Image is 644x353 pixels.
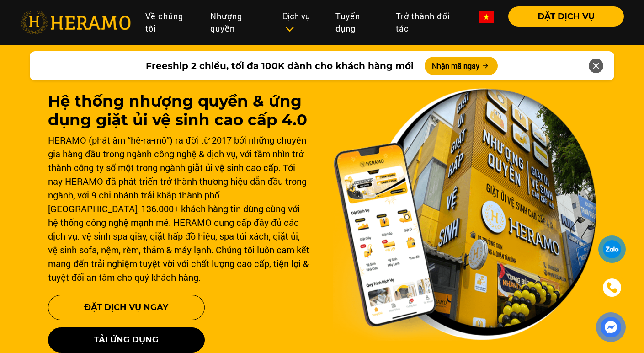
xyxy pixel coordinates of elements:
[20,11,131,34] img: heramo-logo.png
[203,6,275,38] a: Nhượng quyền
[606,282,618,294] img: phone-icon
[282,10,321,35] div: Dịch vụ
[285,25,294,34] img: subToggleIcon
[48,92,311,129] h1: Hệ thống nhượng quyền & ứng dụng giặt ủi vệ sinh cao cấp 4.0
[479,11,494,23] img: vn-flag.png
[508,6,624,27] button: ĐẶT DỊCH VỤ
[425,57,498,75] button: Nhận mã ngay
[146,59,414,73] span: Freeship 2 chiều, tối đa 100K dành cho khách hàng mới
[48,133,311,284] div: HERAMO (phát âm “hê-ra-mô”) ra đời từ 2017 bởi những chuyên gia hàng đầu trong ngành công nghệ & ...
[138,6,202,38] a: Về chúng tôi
[48,327,205,353] button: Tải ứng dụng
[389,6,472,38] a: Trở thành đối tác
[501,12,624,21] a: ĐẶT DỊCH VỤ
[48,295,205,320] button: Đặt Dịch Vụ Ngay
[600,275,624,300] a: phone-icon
[328,6,389,38] a: Tuyển dụng
[333,88,596,341] img: banner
